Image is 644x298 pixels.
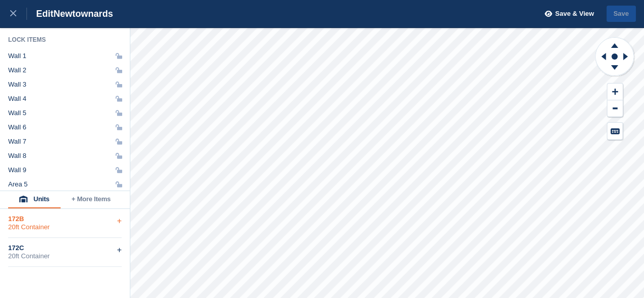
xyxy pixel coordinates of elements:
div: 172C [8,244,122,252]
button: Save & View [539,6,594,22]
div: Wall 3 [8,80,26,89]
div: 172B20ft Container+ [8,209,122,238]
div: Area 5 [8,180,27,188]
div: Wall 1 [8,52,26,60]
div: Wall 2 [8,66,26,74]
div: + [117,244,122,256]
div: 172C20ft Container+ [8,238,122,267]
div: Wall 6 [8,123,26,131]
div: Edit Newtownards [27,8,113,20]
div: Wall 7 [8,138,26,146]
div: Wall 8 [8,152,26,160]
div: Wall 4 [8,95,26,103]
div: + [117,215,122,227]
button: + More Items [61,191,122,208]
div: Lock Items [8,36,122,44]
button: Units [8,191,61,208]
div: 20ft Container [8,252,122,260]
div: Wall 9 [8,166,26,174]
div: 172B [8,215,122,223]
div: Wall 5 [8,109,26,117]
button: Save [606,6,636,22]
span: Save & View [555,9,594,19]
button: Zoom In [607,84,623,100]
div: 20ft Container [8,223,122,231]
button: Zoom Out [607,100,623,117]
button: Keyboard Shortcuts [607,123,623,140]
